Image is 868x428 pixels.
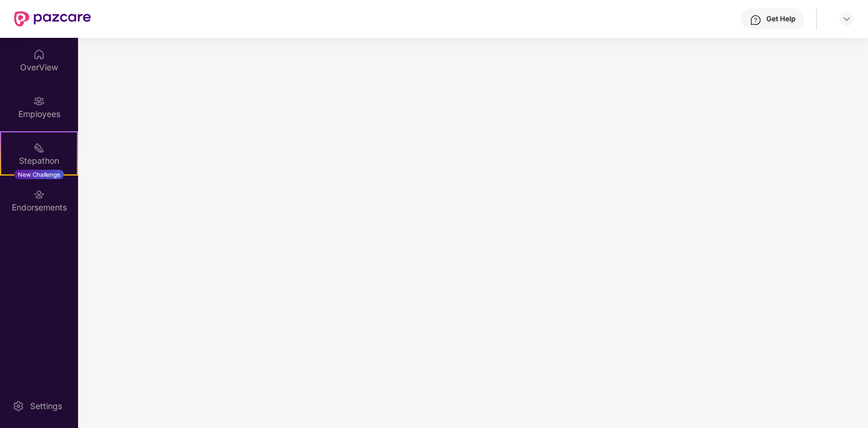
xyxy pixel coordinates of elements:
[33,95,45,107] img: svg+xml;base64,PHN2ZyBpZD0iRW1wbG95ZWVzIiB4bWxucz0iaHR0cDovL3d3dy53My5vcmcvMjAwMC9zdmciIHdpZHRoPS...
[12,400,24,412] img: svg+xml;base64,PHN2ZyBpZD0iU2V0dGluZy0yMHgyMCIgeG1sbnM9Imh0dHA6Ly93d3cudzMub3JnLzIwMDAvc3ZnIiB3aW...
[750,14,762,26] img: svg+xml;base64,PHN2ZyBpZD0iSGVscC0zMngzMiIgeG1sbnM9Imh0dHA6Ly93d3cudzMub3JnLzIwMDAvc3ZnIiB3aWR0aD...
[27,400,66,412] div: Settings
[33,48,45,60] img: svg+xml;base64,PHN2ZyBpZD0iSG9tZSIgeG1sbnM9Imh0dHA6Ly93d3cudzMub3JnLzIwMDAvc3ZnIiB3aWR0aD0iMjAiIG...
[842,14,851,24] img: svg+xml;base64,PHN2ZyBpZD0iRHJvcGRvd24tMzJ4MzIiIHhtbG5zPSJodHRwOi8vd3d3LnczLm9yZy8yMDAwL3N2ZyIgd2...
[14,11,91,27] img: New Pazcare Logo
[14,170,64,179] div: New Challenge
[33,142,45,154] img: svg+xml;base64,PHN2ZyB4bWxucz0iaHR0cDovL3d3dy53My5vcmcvMjAwMC9zdmciIHdpZHRoPSIyMSIgaGVpZ2h0PSIyMC...
[766,14,795,24] div: Get Help
[33,189,45,200] img: svg+xml;base64,PHN2ZyBpZD0iRW5kb3JzZW1lbnRzIiB4bWxucz0iaHR0cDovL3d3dy53My5vcmcvMjAwMC9zdmciIHdpZH...
[1,155,77,167] div: Stepathon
